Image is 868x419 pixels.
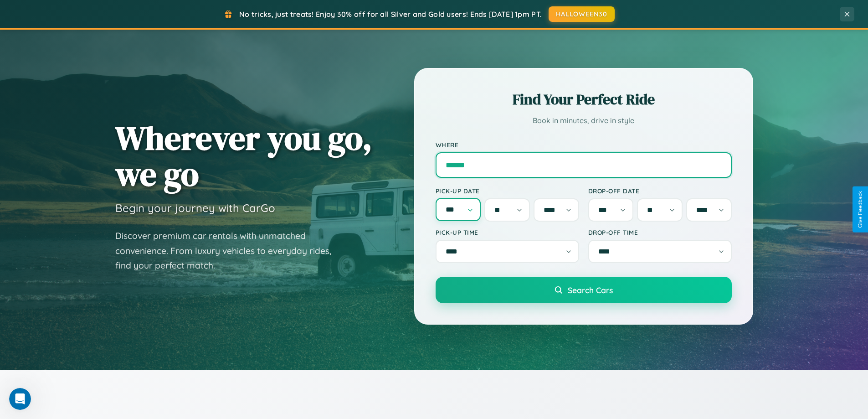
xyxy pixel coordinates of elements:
[436,277,732,303] button: Search Cars
[115,228,343,273] p: Discover premium car rentals with unmatched convenience. From luxury vehicles to everyday rides, ...
[436,114,732,127] p: Book in minutes, drive in style
[115,201,275,215] h3: Begin your journey with CarGo
[436,187,579,195] label: Pick-up Date
[588,187,732,195] label: Drop-off Date
[115,120,372,192] h1: Wherever you go, we go
[568,285,613,295] span: Search Cars
[588,228,732,236] label: Drop-off Time
[436,141,732,149] label: Where
[436,89,732,109] h2: Find Your Perfect Ride
[9,388,31,410] iframe: Intercom live chat
[549,6,615,22] button: HALLOWEEN30
[239,10,542,19] span: No tricks, just treats! Enjoy 30% off for all Silver and Gold users! Ends [DATE] 1pm PT.
[857,191,863,228] div: Give Feedback
[436,228,579,236] label: Pick-up Time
